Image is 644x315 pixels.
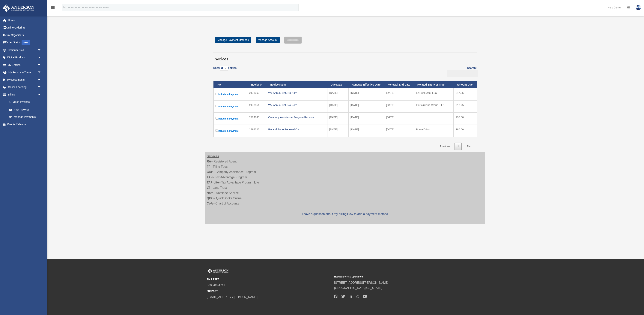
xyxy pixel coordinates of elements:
td: 795.00 [454,113,477,125]
th: Related Entity or Trust: activate to sort column ascending [414,81,454,88]
td: 2224945 [247,113,266,125]
a: Manage Payment Methods [215,37,251,43]
label: Include in Payment [216,116,245,121]
a: Previous [437,143,453,150]
div: RA and State Renewal CA [268,127,325,132]
td: 217.25 [454,88,477,100]
td: [DATE] [327,88,348,100]
td: 2178050 [247,88,266,100]
td: 180.00 [454,125,477,137]
a: My Documentsarrow_drop_down [3,76,47,83]
input: Search: [447,70,478,77]
label: Search: [445,66,477,77]
td: ID Solutions Group, LLC [414,100,454,113]
td: PrimeID Inc [414,125,454,137]
a: Home [3,17,47,24]
strong: TAP [207,176,213,179]
a: 1 [455,143,462,150]
a: 800.706.4741 [207,284,225,287]
td: [DATE] [327,113,348,125]
a: My Anderson Teamarrow_drop_down [3,69,47,76]
div: WY Annual List, No Nom [268,102,325,108]
i: menu [51,5,55,10]
div: WY Annual List, No Nom [268,90,325,95]
label: Include in Payment [216,129,245,133]
a: Next [464,143,475,150]
td: [DATE] [384,88,414,100]
td: 2178051 [247,100,266,113]
td: [DATE] [348,125,384,137]
strong: CoA [207,202,213,205]
a: My Entitiesarrow_drop_down [3,61,47,69]
span: arrow_drop_down [37,54,45,62]
td: [DATE] [348,88,384,100]
h3: Invoices [213,53,477,62]
span: arrow_drop_down [37,61,45,69]
strong: Nom [207,191,213,195]
p: | [207,211,483,217]
a: Events Calendar [3,121,47,128]
td: 217.25 [454,100,477,113]
input: Include in Payment [216,117,218,120]
span: arrow_drop_down [37,69,45,76]
span: arrow_drop_down [37,83,45,91]
a: Order StatusNEW [3,39,47,47]
td: [DATE] [348,113,384,125]
a: [STREET_ADDRESS][PERSON_NAME] [334,281,389,284]
a: Tax Organizers [3,31,47,39]
label: Include in Payment [216,104,245,109]
td: ID Resource, LLC [414,88,454,100]
input: Include in Payment [216,105,218,107]
strong: TAP-Lite [207,181,219,184]
a: Platinum Q&Aarrow_drop_down [3,46,47,54]
span: arrow_drop_down [37,46,45,54]
strong: RA [207,160,211,163]
th: Renewal Effective Date: activate to sort column ascending [348,81,384,88]
th: Invoice Name: activate to sort column ascending [266,81,327,88]
a: $Open Invoices [5,98,43,106]
th: Pay: activate to sort column descending [213,81,247,88]
th: Amount Due: activate to sort column ascending [454,81,477,88]
a: Online Learningarrow_drop_down [3,83,47,91]
strong: Services [207,155,219,158]
img: Anderson Advisors Platinum Portal [207,269,229,274]
th: Renewal End Date: activate to sort column ascending [384,81,414,88]
td: [DATE] [384,100,414,113]
strong: LT [207,186,210,189]
a: Manage Account [256,37,280,43]
small: TOLL FREE [207,277,332,281]
a: menu [51,7,55,10]
input: Include in Payment [216,129,218,132]
strong: QBO [207,197,213,200]
input: Include in Payment [216,93,218,95]
a: [EMAIL_ADDRESS][DOMAIN_NAME] [207,295,258,299]
div: – Registered Agent – Filing Fees – Company Assistance Program – Tax Advantage Program – Tax Advan... [205,152,485,224]
td: [DATE] [327,125,348,137]
td: [DATE] [327,100,348,113]
select: Showentries [220,66,228,71]
a: Manage Payments [5,113,45,121]
span: arrow_drop_down [37,91,45,98]
label: Include in Payment [216,92,245,97]
label: Show entries [213,66,237,74]
strong: CAP [207,170,213,174]
td: [DATE] [348,100,384,113]
a: Online Ordering [3,24,47,32]
div: Company Assistance Program Renewal [268,115,325,120]
img: User Pic [636,5,641,10]
a: Digital Productsarrow_drop_down [3,54,47,61]
span: $ [11,100,13,104]
strong: FF [207,165,210,168]
a: I have a question about my billing [302,212,346,216]
small: SUPPORT [207,289,332,293]
th: Due Date: activate to sort column ascending [327,81,348,88]
a: Past Invoices [5,106,45,113]
img: Anderson Advisors Platinum Portal [2,5,36,12]
a: How to add a payment method [347,212,388,216]
a: Billingarrow_drop_down [3,91,45,98]
th: Invoice #: activate to sort column ascending [247,81,266,88]
td: [DATE] [384,125,414,137]
small: Headquarters & Operations [334,275,459,279]
td: 2394322 [247,125,266,137]
span: arrow_drop_down [37,76,45,84]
